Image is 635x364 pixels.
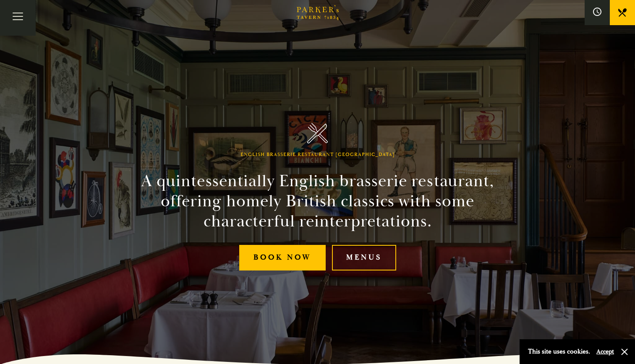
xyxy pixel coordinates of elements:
p: This site uses cookies. [528,346,590,358]
button: Accept [596,348,614,356]
a: Menus [332,245,396,270]
img: Parker's Tavern Brasserie Cambridge [307,123,328,143]
a: Book Now [239,245,326,270]
h1: English Brasserie Restaurant [GEOGRAPHIC_DATA] [240,152,395,158]
h2: A quintessentially English brasserie restaurant, offering homely British classics with some chara... [126,171,509,231]
button: Close and accept [620,348,629,356]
